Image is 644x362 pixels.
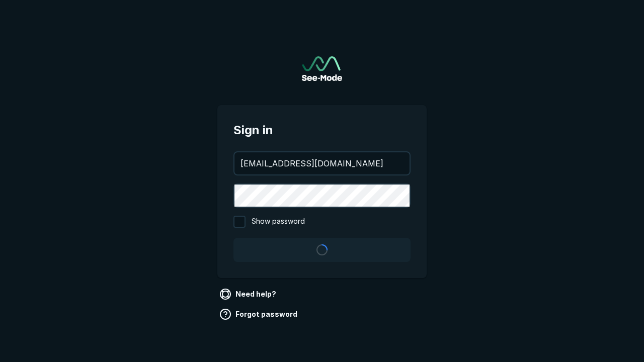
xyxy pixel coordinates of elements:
a: Go to sign in [302,56,342,81]
a: Forgot password [217,306,301,322]
span: Sign in [233,121,411,139]
input: your@email.com [234,152,410,174]
a: Need help? [217,286,280,302]
span: Show password [252,216,305,228]
img: See-Mode Logo [302,56,342,81]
